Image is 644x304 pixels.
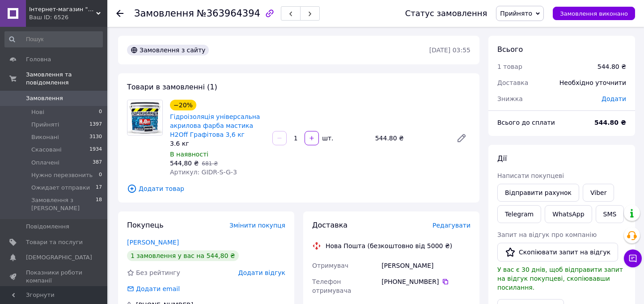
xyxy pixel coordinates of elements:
[497,231,597,238] span: Запит на відгук про компанію
[26,55,51,63] span: Головна
[26,269,83,285] span: Показники роботи компанії
[26,238,83,246] span: Товари та послуги
[320,134,334,143] div: шт.
[596,205,624,223] button: SMS
[312,221,347,229] span: Доставка
[31,196,96,212] span: Замовлення з [PERSON_NAME]
[500,10,532,17] span: Прийнято
[26,253,92,262] span: [DEMOGRAPHIC_DATA]
[545,205,592,223] a: WhatsApp
[127,250,239,261] div: 1 замовлення у вас на 544,80 ₴
[197,8,260,19] span: №363964394
[497,63,522,70] span: 1 товар
[432,222,470,229] span: Редагувати
[127,221,164,229] span: Покупець
[127,100,162,135] img: Гідроізоляція універсальна акрилова фарба мастика H2Off Графітова 3,6 кг
[597,62,626,71] div: 544.80 ₴
[26,71,107,87] span: Замовлення та повідомлення
[89,133,102,141] span: 3130
[453,129,470,147] a: Редагувати
[170,100,196,110] div: −20%
[497,205,541,223] a: Telegram
[238,269,285,276] span: Додати відгук
[93,159,102,167] span: 387
[127,184,470,194] span: Додати товар
[31,108,44,116] span: Нові
[560,10,628,17] span: Замовлення виконано
[126,284,181,293] div: Додати email
[26,223,69,231] span: Повідомлення
[135,284,181,293] div: Додати email
[497,95,523,102] span: Знижка
[594,119,626,126] b: 544.80 ₴
[624,249,642,267] button: Чат з покупцем
[29,5,96,13] span: Інтернет-магазин "Шелік"
[380,258,472,274] div: [PERSON_NAME]
[31,171,93,179] span: Нужно перезвонить
[31,133,59,141] span: Виконані
[134,8,194,19] span: Замовлення
[202,160,218,167] span: 681 ₴
[323,241,454,250] div: Нова Пошта (безкоштовно від 5000 ₴)
[170,169,237,176] span: Артикул: GIDR-S-G-3
[170,151,208,158] span: В наявності
[312,262,348,269] span: Отримувач
[497,154,507,163] span: Дії
[583,184,614,202] a: Viber
[170,113,260,138] a: Гідроізоляція універсальна акрилова фарба мастика H2Off Графітова 3,6 кг
[497,45,523,54] span: Всього
[96,196,102,212] span: 18
[554,73,631,93] div: Необхідно уточнити
[429,46,470,54] time: [DATE] 03:55
[31,159,59,167] span: Оплачені
[312,278,351,294] span: Телефон отримувача
[497,119,555,126] span: Всього до сплати
[31,184,90,192] span: Ожидает отправки
[497,266,623,291] span: У вас є 30 днів, щоб відправити запит на відгук покупцеві, скопіювавши посилання.
[127,45,209,55] div: Замовлення з сайту
[553,7,635,20] button: Замовлення виконано
[116,9,123,18] div: Повернутися назад
[127,83,217,91] span: Товари в замовленні (1)
[170,139,265,148] div: 3.6 кг
[26,94,63,102] span: Замовлення
[372,132,449,144] div: 544.80 ₴
[4,31,103,47] input: Пошук
[497,184,579,202] button: Відправити рахунок
[29,13,107,21] div: Ваш ID: 6526
[497,243,618,262] button: Скопіювати запит на відгук
[89,146,102,154] span: 1934
[381,277,470,286] div: [PHONE_NUMBER]
[96,184,102,192] span: 17
[602,95,626,102] span: Додати
[89,121,102,129] span: 1397
[497,79,528,86] span: Доставка
[497,172,564,179] span: Написати покупцеві
[31,121,59,129] span: Прийняті
[405,9,487,18] div: Статус замовлення
[136,269,180,276] span: Без рейтингу
[31,146,62,154] span: Скасовані
[229,222,285,229] span: Змінити покупця
[170,160,199,167] span: 544,80 ₴
[127,239,179,246] a: [PERSON_NAME]
[99,171,102,179] span: 0
[99,108,102,116] span: 0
